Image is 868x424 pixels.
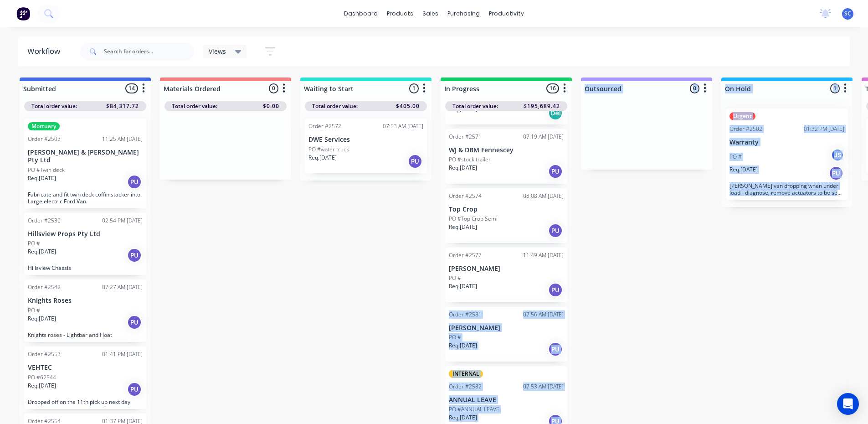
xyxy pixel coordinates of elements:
p: Hillsview Chassis [28,264,143,271]
p: PO # [28,239,40,248]
div: Workflow [27,46,65,57]
div: Order #2536 [28,217,61,225]
p: [PERSON_NAME] & [PERSON_NAME] Pty Ltd [28,149,143,164]
p: PO #Twin deck [28,166,65,174]
div: JS [831,148,844,162]
p: Req. [DATE] [28,248,56,256]
p: [PERSON_NAME] van dropping when under load - diagnose, remove actuators to be sent away for repai... [729,182,844,196]
div: INTERNAL [449,370,483,378]
div: Order #2502 [729,125,762,133]
span: $405.00 [396,102,420,110]
div: 07:27 AM [DATE] [102,283,143,291]
span: Views [209,47,226,56]
p: Req. [DATE] [28,174,56,182]
p: Warranty [729,139,844,146]
p: [PERSON_NAME] [449,265,564,273]
div: sales [418,7,443,21]
p: PO # [729,153,742,161]
div: Order #257408:08 AM [DATE]Top CropPO #Top Crop SemiReq.[DATE]PU [445,188,567,243]
div: 01:41 PM [DATE] [102,350,143,358]
p: PO #stock trailer [449,155,491,164]
div: Order #2582 [449,383,482,391]
p: PO #Top Crop Semi [449,215,498,223]
p: PO # [449,274,461,282]
div: Order #257207:53 AM [DATE]DWE ServicesPO #water truckReq.[DATE]PU [305,119,427,173]
div: Order #257711:49 AM [DATE][PERSON_NAME]PO #Req.[DATE]PU [445,248,567,302]
p: Req. [DATE] [449,282,477,290]
span: $0.00 [263,102,279,110]
p: PO #water truck [308,145,349,154]
p: Req. [DATE] [308,154,337,162]
div: Order #2574 [449,192,482,200]
p: Req. [DATE] [28,315,56,323]
p: Req. [DATE] [449,164,477,172]
div: Order #254207:27 AM [DATE]Knights RosesPO #Req.[DATE]PUKnights roses - Lightbar and Float [24,279,146,342]
p: Knights Roses [28,297,143,305]
div: UrgentOrder #250201:32 PM [DATE]WarrantyPO #JSReq.[DATE]PU[PERSON_NAME] van dropping when under l... [726,109,848,200]
p: Top Crop [449,206,564,213]
div: 08:08 AM [DATE] [523,192,564,200]
div: Open Intercom Messenger [837,393,859,415]
p: [PERSON_NAME] [449,324,564,332]
div: 11:49 AM [DATE] [523,251,564,259]
div: PU [548,342,563,357]
div: 11:25 AM [DATE] [102,135,143,143]
p: Knights roses - Lightbar and Float [28,331,143,338]
p: PO #62544 [28,373,56,382]
input: Search for orders... [104,42,194,61]
div: Order #2572 [308,122,341,130]
p: WJ & DBM Fennescey [449,146,564,154]
div: Order #258107:56 AM [DATE][PERSON_NAME]PO #Req.[DATE]PU [445,307,567,362]
div: Order #257107:19 AM [DATE]WJ & DBM FennesceyPO #stock trailerReq.[DATE]PU [445,129,567,184]
span: Total order value: [172,102,217,110]
div: Order #2503 [28,135,61,143]
span: Total order value: [312,102,358,110]
div: Urgent [729,112,755,120]
p: PO # [449,333,461,341]
span: $84,317.72 [106,102,139,110]
div: Order #2542 [28,283,61,291]
p: Dropped off on the 11th pick up next day [28,398,143,405]
div: 07:56 AM [DATE] [523,310,564,319]
div: PU [127,248,142,263]
p: Req. [DATE] [449,223,477,231]
span: Total order value: [452,102,498,110]
div: PU [127,315,142,330]
div: purchasing [443,7,484,21]
div: 01:32 PM [DATE] [804,125,844,133]
div: productivity [484,7,529,21]
p: Fabricate and fit twin deck coffin stacker into Large electric Ford Van. [28,191,143,205]
div: Order #255301:41 PM [DATE]VEHTECPO #62544Req.[DATE]PUDropped off on the 11th pick up next day [24,346,146,409]
div: Order #2581 [449,310,482,319]
div: PU [548,164,563,179]
div: products [382,7,418,21]
div: 07:19 AM [DATE] [523,133,564,141]
p: DWE Services [308,136,423,144]
p: PO #ANNUAL LEAVE [449,405,499,414]
div: 07:53 AM [DATE] [383,122,423,130]
div: PU [829,166,843,181]
div: Mortuary [28,122,60,130]
p: Hillsview Props Pty Ltd [28,230,143,238]
p: VEHTEC [28,364,143,372]
p: ANNUAL LEAVE [449,396,564,404]
div: 02:54 PM [DATE] [102,217,143,225]
div: Del [548,106,563,120]
img: Factory [16,7,30,21]
span: SC [844,10,851,18]
div: PU [127,175,142,189]
p: Req. [DATE] [449,414,477,422]
p: Req. [DATE] [28,382,56,390]
div: Order #2553 [28,350,61,358]
p: Req. [DATE] [449,341,477,350]
div: PU [548,283,563,297]
div: PU [548,223,563,238]
p: PO # [28,306,40,315]
a: dashboard [339,7,382,21]
span: $195,689.42 [524,102,560,110]
div: PU [408,154,422,169]
div: Order #2577 [449,251,482,259]
div: Order #253602:54 PM [DATE]Hillsview Props Pty LtdPO #Req.[DATE]PUHillsview Chassis [24,213,146,275]
span: Total order value: [31,102,77,110]
p: Req. [DATE] [729,165,758,174]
